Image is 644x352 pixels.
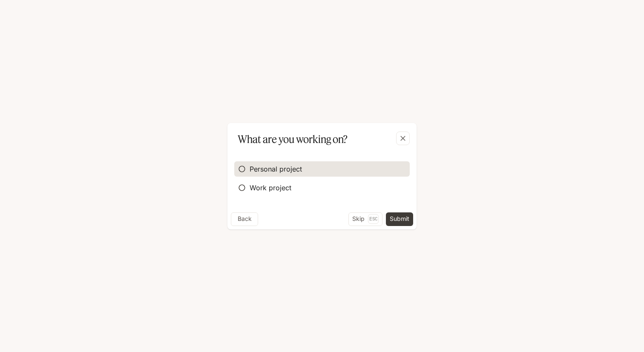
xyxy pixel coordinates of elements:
button: Back [231,212,258,226]
p: What are you working on? [238,132,348,147]
button: Submit [386,212,413,226]
p: Esc [368,214,379,223]
span: Personal project [250,164,302,174]
button: SkipEsc [348,212,382,226]
span: Work project [250,183,291,193]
